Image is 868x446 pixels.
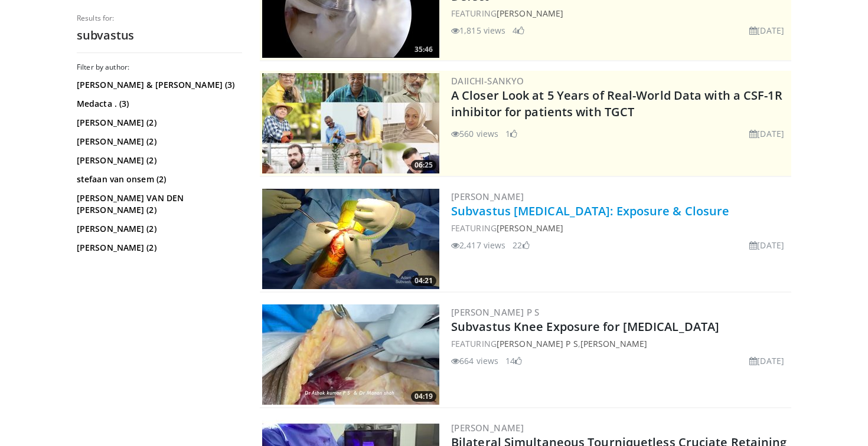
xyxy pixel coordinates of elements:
[411,44,436,55] span: 35:46
[77,63,242,72] h3: Filter by author:
[505,355,522,367] li: 14
[77,192,239,216] a: [PERSON_NAME] VAN DEN [PERSON_NAME] (2)
[77,155,239,166] a: [PERSON_NAME] (2)
[580,338,647,349] a: [PERSON_NAME]
[451,222,789,234] div: FEATURING
[749,355,784,367] li: [DATE]
[77,79,239,91] a: [PERSON_NAME] & [PERSON_NAME] (3)
[749,127,784,140] li: [DATE]
[451,306,540,318] a: [PERSON_NAME] P S
[77,28,242,43] h2: subvastus
[77,136,239,147] a: [PERSON_NAME] (2)
[262,73,439,173] a: 06:25
[411,391,436,402] span: 04:19
[262,189,439,289] a: 04:21
[77,98,239,110] a: Medacta . (3)
[77,14,242,23] p: Results for:
[411,160,436,170] span: 06:25
[262,73,439,173] img: 93c22cae-14d1-47f0-9e4a-a244e824b022.png.300x170_q85_crop-smart_upscale.jpg
[451,87,782,120] a: A Closer Look at 5 Years of Real-World Data with a CSF-1R inhibitor for patients with TGCT
[513,24,524,37] li: 4
[451,24,505,37] li: 1,815 views
[505,127,517,140] li: 1
[77,242,239,254] a: [PERSON_NAME] (2)
[451,191,524,202] a: [PERSON_NAME]
[497,222,563,234] a: [PERSON_NAME]
[749,239,784,251] li: [DATE]
[77,117,239,129] a: [PERSON_NAME] (2)
[749,24,784,37] li: [DATE]
[451,422,524,434] a: [PERSON_NAME]
[262,304,439,405] img: 6c8907e6-4ed5-4234-aa06-c09d24b4499e.300x170_q85_crop-smart_upscale.jpg
[451,337,789,350] div: FEATURING ,
[77,223,239,235] a: [PERSON_NAME] (2)
[451,239,505,251] li: 2,417 views
[262,189,439,289] img: 0b6aa124-54c8-4e60-8a40-d6089b24bd9e.300x170_q85_crop-smart_upscale.jpg
[77,173,239,185] a: stefaan van onsem (2)
[262,304,439,405] a: 04:19
[497,8,563,19] a: [PERSON_NAME]
[451,127,498,140] li: 560 views
[497,338,578,349] a: [PERSON_NAME] P S
[451,203,729,219] a: Subvastus [MEDICAL_DATA]: Exposure & Closure
[451,75,524,87] a: Daiichi-Sankyo
[513,239,529,251] li: 22
[411,276,436,286] span: 04:21
[451,355,498,367] li: 664 views
[451,319,719,335] a: Subvastus Knee Exposure for [MEDICAL_DATA]
[451,7,789,19] div: FEATURING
